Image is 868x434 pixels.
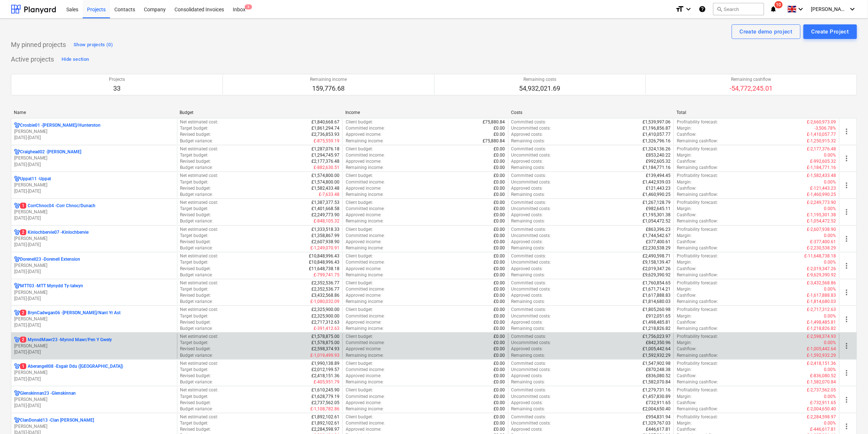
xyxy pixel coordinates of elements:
[511,146,546,152] p: Committed costs :
[807,146,836,152] p: £-2,177,376.48
[14,396,174,403] p: [PERSON_NAME]
[14,263,174,269] p: [PERSON_NAME]
[511,245,545,251] p: Remaining costs :
[180,152,209,158] p: Target budget :
[14,135,174,141] p: [DATE] - [DATE]
[14,349,174,355] p: [DATE] - [DATE]
[346,226,373,233] p: Client budget :
[14,296,174,302] p: [DATE] - [DATE]
[14,203,20,209] div: Project has multi currencies enabled
[643,245,671,251] p: £2,230,538.29
[843,342,851,350] span: more_vert
[14,256,174,275] div: Dorenell23 -Dorenell Extension[PERSON_NAME][DATE]-[DATE]
[346,146,373,152] p: Client budget :
[14,149,20,155] div: Project has multi currencies enabled
[494,259,505,265] p: £0.00
[494,239,505,245] p: £0.00
[511,200,546,206] p: Committed costs :
[494,212,505,218] p: £0.00
[20,256,80,263] p: Dorenell23 - Dorenell Extension
[824,206,836,212] p: 0.00%
[14,390,174,409] div: Glenskinnan23 -Glenskinnan[PERSON_NAME][DATE]-[DATE]
[310,84,347,93] p: 159,776.68
[843,315,851,324] span: more_vert
[180,125,209,131] p: Target budget :
[311,173,339,179] p: £1,574,800.00
[346,165,384,171] p: Remaining income :
[346,138,384,144] p: Remaining income :
[494,266,505,272] p: £0.00
[646,185,671,192] p: £121,443.23
[14,337,174,355] div: 2MynndMawr23 -Mynnd Mawr/Pen Y Gwely[PERSON_NAME][DATE]-[DATE]
[180,138,213,144] p: Budget variance :
[677,110,837,115] div: Total
[494,146,505,152] p: £0.00
[346,218,384,224] p: Remaining income :
[245,4,252,9] span: 3
[843,261,851,270] span: more_vert
[494,245,505,251] p: £0.00
[810,239,836,245] p: £-377,400.61
[311,119,339,125] p: £1,840,668.67
[677,165,718,171] p: Remaining cashflow :
[807,173,836,179] p: £-1,582,433.48
[494,253,505,259] p: £0.00
[494,131,505,138] p: £0.00
[494,165,505,171] p: £0.00
[811,6,848,12] span: [PERSON_NAME]
[180,212,211,218] p: Revised budget :
[677,239,696,245] p: Cashflow :
[14,209,174,215] p: [PERSON_NAME]
[14,337,20,343] div: Project has multi currencies enabled
[346,119,373,125] p: Client budget :
[14,155,174,161] p: [PERSON_NAME]
[511,179,551,185] p: Uncommitted costs :
[646,158,671,165] p: £992,605.32
[843,395,851,404] span: more_vert
[346,158,381,165] p: Approved income :
[346,266,381,272] p: Approved income :
[677,125,692,131] p: Margin :
[62,55,89,64] div: Hide section
[643,212,671,218] p: £1,195,301.38
[677,152,692,158] p: Margin :
[14,256,20,263] div: Project has multi currencies enabled
[511,110,671,115] div: Costs
[20,390,76,396] p: Glenskinnan23 - Glenskinnan
[807,226,836,233] p: £-2,607,938.90
[14,363,174,382] div: 1Aberangell08 -Esgair Ddu ([GEOGRAPHIC_DATA])[PERSON_NAME][DATE]-[DATE]
[643,192,671,198] p: £1,460,990.25
[483,119,505,125] p: £75,880.84
[643,259,671,265] p: £9,158,139.47
[14,129,174,135] p: [PERSON_NAME]
[511,152,551,158] p: Uncommitted costs :
[314,165,339,171] p: £-882,630.51
[14,203,174,221] div: 1CorrChnoc04 -Corr Chnoc/Dunach[PERSON_NAME][DATE]-[DATE]
[843,181,851,190] span: more_vert
[643,125,671,131] p: £1,196,856.87
[843,154,851,163] span: more_vert
[843,127,851,136] span: more_vert
[494,192,505,198] p: £0.00
[11,40,66,49] p: My pinned projects
[646,226,671,233] p: £863,396.23
[20,203,26,209] span: 1
[804,24,857,39] button: Create Project
[319,192,339,198] p: £-7,633.48
[14,403,174,409] p: [DATE] - [DATE]
[14,122,174,141] div: Crosbie01 -[PERSON_NAME]/Hunterston[PERSON_NAME][DATE]-[DATE]
[807,218,836,224] p: £-1,054,472.52
[807,138,836,144] p: £-1,250,915.32
[180,239,211,245] p: Revised budget :
[511,253,546,259] p: Committed costs :
[770,5,777,13] i: notifications
[20,310,26,316] span: 2
[346,239,381,245] p: Approved income :
[740,27,793,36] div: Create demo project
[14,176,174,194] div: Uppat11 -Uppat[PERSON_NAME][DATE]-[DATE]
[824,179,836,185] p: 0.00%
[677,259,692,265] p: Margin :
[807,212,836,218] p: £-1,195,301.38
[643,146,671,152] p: £1,324,136.26
[643,200,671,206] p: £1,267,128.79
